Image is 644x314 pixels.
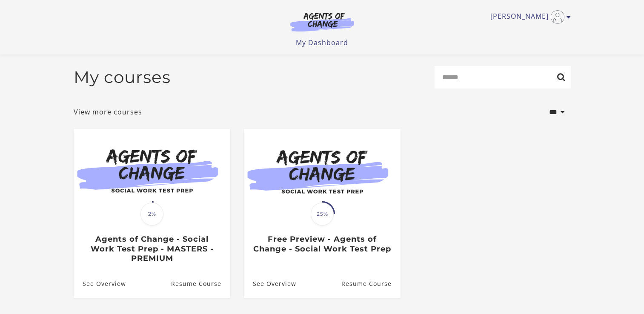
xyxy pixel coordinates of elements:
h3: Free Preview - Agents of Change - Social Work Test Prep [253,234,391,254]
span: 2% [140,203,163,226]
a: Toggle menu [490,10,567,24]
a: View more courses [74,107,142,117]
a: Agents of Change - Social Work Test Prep - MASTERS - PREMIUM: See Overview [74,270,126,297]
h2: My courses [74,67,171,87]
h3: Agents of Change - Social Work Test Prep - MASTERS - PREMIUM [83,234,221,263]
span: 25% [311,203,334,226]
a: Free Preview - Agents of Change - Social Work Test Prep: Resume Course [341,270,400,297]
img: Agents of Change Logo [281,12,363,31]
a: My Dashboard [296,38,348,47]
a: Agents of Change - Social Work Test Prep - MASTERS - PREMIUM: Resume Course [171,270,230,297]
a: Free Preview - Agents of Change - Social Work Test Prep: See Overview [244,270,296,297]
